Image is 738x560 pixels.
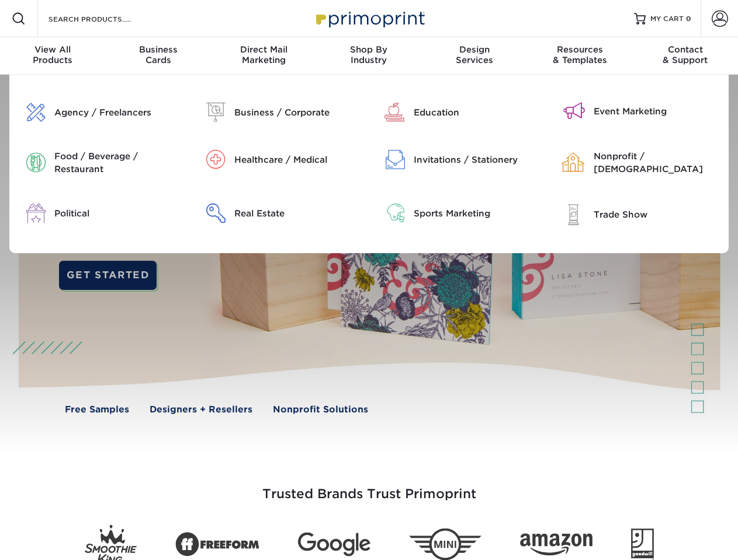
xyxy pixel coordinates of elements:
[47,12,161,26] input: SEARCH PRODUCTS.....
[686,15,691,23] span: 0
[105,44,210,55] span: Business
[527,44,632,65] div: & Templates
[633,37,738,75] a: Contact& Support
[298,533,370,556] img: Google
[527,44,632,55] span: Resources
[311,6,428,31] img: Primoprint
[316,44,421,55] span: Shop By
[105,44,210,65] div: Cards
[633,44,738,65] div: & Support
[3,524,99,556] iframe: Google Customer Reviews
[631,528,654,560] img: Goodwill
[422,44,527,55] span: Design
[211,44,316,55] span: Direct Mail
[105,37,210,75] a: BusinessCards
[27,459,711,516] h3: Trusted Brands Trust Primoprint
[633,44,738,55] span: Contact
[211,37,316,75] a: Direct MailMarketing
[527,37,632,75] a: Resources& Templates
[422,37,527,75] a: DesignServices
[520,534,593,556] img: Amazon
[316,44,421,65] div: Industry
[422,44,527,65] div: Services
[211,44,316,65] div: Marketing
[316,37,421,75] a: Shop ByIndustry
[650,14,684,24] span: MY CART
